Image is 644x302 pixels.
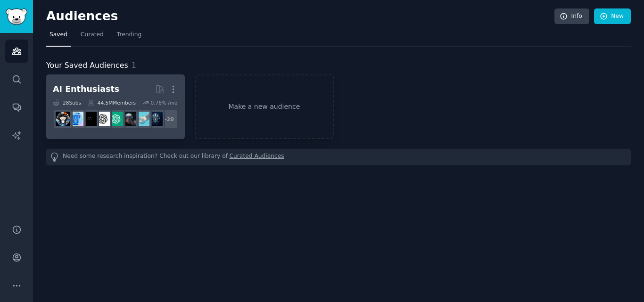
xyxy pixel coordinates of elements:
[6,8,27,25] img: GummySearch logo
[53,99,81,106] div: 28 Sub s
[135,112,149,126] img: technology
[108,112,123,126] img: ChatGPT
[46,9,554,24] h2: Audiences
[50,31,67,39] span: Saved
[95,112,110,126] img: OpenAI
[69,112,83,126] img: artificial
[46,60,128,72] span: Your Saved Audiences
[117,31,141,39] span: Trending
[594,8,631,24] a: New
[148,112,163,126] img: PostAI
[88,99,136,106] div: 44.5M Members
[77,27,107,47] a: Curated
[114,27,145,47] a: Trending
[53,83,119,95] div: AI Enthusiasts
[150,99,177,106] div: 0.76 % /mo
[46,27,71,47] a: Saved
[46,149,631,165] div: Need some research inspiration? Check out our library of
[82,112,97,126] img: ArtificialInteligence
[132,61,136,70] span: 1
[122,112,136,126] img: singularity
[554,8,589,24] a: Info
[158,109,178,129] div: + 20
[81,31,104,39] span: Curated
[230,152,284,162] a: Curated Audiences
[46,74,185,139] a: AI Enthusiasts28Subs44.5MMembers0.76% /mo+20PostAItechnologysingularityChatGPTOpenAIArtificialInt...
[56,112,70,126] img: aiArt
[195,74,333,139] a: Make a new audience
